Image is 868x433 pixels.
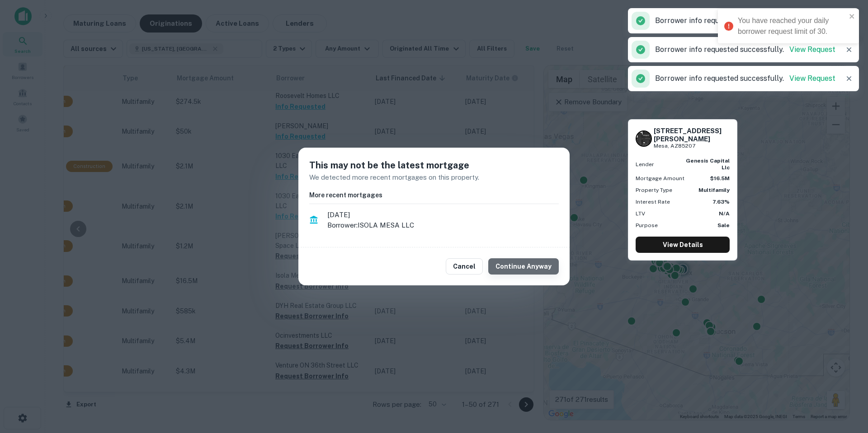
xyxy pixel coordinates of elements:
p: Borrower info requested successfully. [655,73,835,84]
p: Mortgage Amount [636,174,684,182]
div: You have reached your daily borrower request limit of 30. [738,15,846,37]
p: Mesa, AZ85207 [654,142,730,150]
p: Purpose [636,221,658,229]
h6: More recent mortgages [309,190,559,200]
p: LTV [636,210,645,218]
strong: Multifamily [698,187,730,193]
button: close [849,13,855,21]
p: Borrower info requested successfully. [655,44,835,55]
p: We detected more recent mortgages on this property. [309,172,559,183]
p: Property Type [636,186,672,194]
a: View Details [636,237,730,253]
strong: Sale [717,222,730,228]
strong: 7.63% [712,199,730,205]
iframe: Chat Widget [823,332,868,375]
button: Cancel [446,258,483,275]
strong: genesis capital llc [686,158,730,170]
strong: $16.5M [710,175,730,182]
p: Borrower info requested successfully. [655,15,835,26]
p: Interest Rate [636,198,670,206]
p: Borrower: ISOLA MESA LLC [327,220,559,231]
a: View Request [789,74,835,83]
strong: N/A [719,210,730,217]
h5: This may not be the latest mortgage [309,158,559,172]
p: Lender [636,160,654,168]
span: [DATE] [327,210,559,220]
h6: [STREET_ADDRESS][PERSON_NAME] [654,127,730,143]
button: Continue Anyway [488,258,559,275]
